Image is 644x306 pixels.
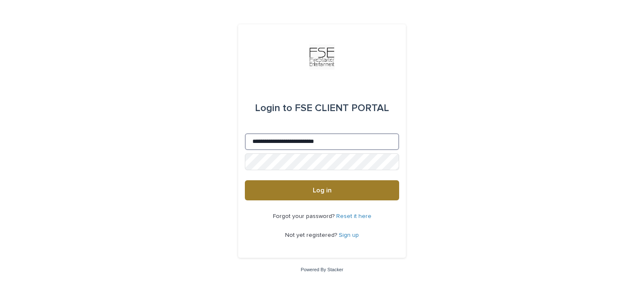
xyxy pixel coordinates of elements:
[255,96,389,120] div: FSE CLIENT PORTAL
[285,232,339,238] span: Not yet registered?
[301,267,343,272] a: Powered By Stacker
[255,103,292,113] span: Login to
[309,44,335,70] img: Km9EesSdRbS9ajqhBzyo
[313,187,332,194] span: Log in
[336,213,371,219] a: Reset it here
[273,213,336,219] span: Forgot your password?
[245,180,399,200] button: Log in
[339,232,359,238] a: Sign up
